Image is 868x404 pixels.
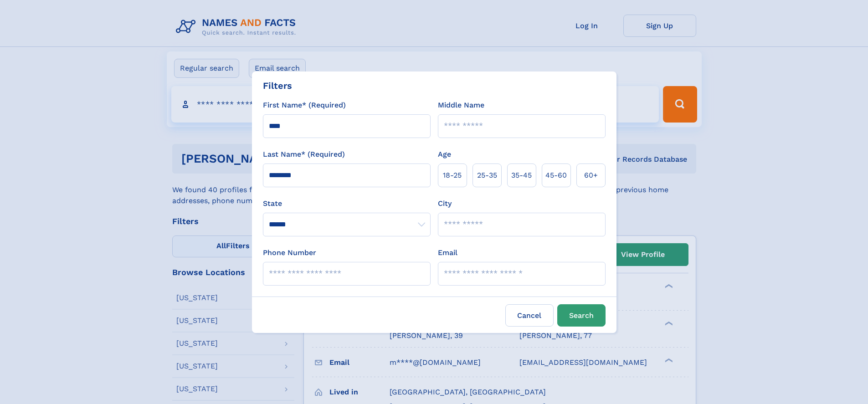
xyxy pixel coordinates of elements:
label: Cancel [505,304,554,327]
span: 35‑45 [511,170,532,181]
span: 18‑25 [443,170,462,181]
div: Filters [263,79,292,92]
label: Email [438,247,457,258]
span: 45‑60 [545,170,567,181]
button: Search [557,304,606,327]
label: Phone Number [263,247,316,258]
label: City [438,198,452,209]
label: Age [438,149,451,160]
label: Last Name* (Required) [263,149,345,160]
span: 25‑35 [477,170,497,181]
span: 60+ [584,170,598,181]
label: State [263,198,431,209]
label: Middle Name [438,100,484,111]
label: First Name* (Required) [263,100,346,111]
